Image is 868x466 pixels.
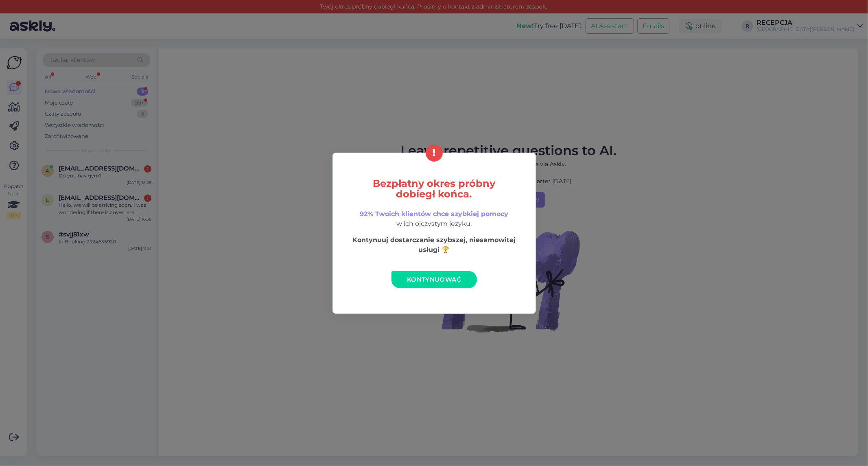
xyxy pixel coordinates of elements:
span: 92% Twoich klientów chce szybkiej pomocy [360,210,508,218]
h5: Bezpłatny okres próbny dobiegł końca. [350,178,518,199]
a: Kontynuować [391,271,477,288]
p: w ich ojczystym języku. [350,209,518,229]
p: Kontynuuj dostarczanie szybszej, niesamowitej usługi 🏆 [350,235,518,255]
span: Kontynuować [407,276,461,283]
